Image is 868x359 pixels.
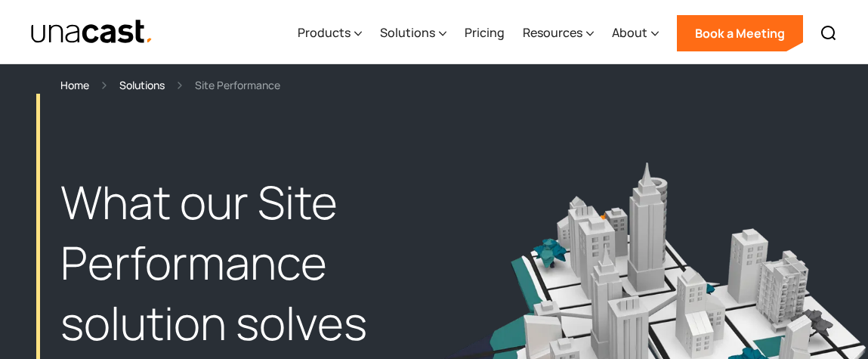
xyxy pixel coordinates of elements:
[298,2,362,64] div: Products
[612,23,647,42] div: About
[465,2,505,64] a: Pricing
[820,24,838,42] img: Search icon
[298,23,351,42] div: Products
[612,2,659,64] div: About
[523,2,594,64] div: Resources
[677,15,803,51] a: Book a Meeting
[30,19,153,45] img: Unacast text logo
[380,23,435,42] div: Solutions
[60,76,89,94] a: Home
[30,19,153,45] a: home
[195,76,280,94] div: Site Performance
[523,23,582,42] div: Resources
[119,76,165,94] a: Solutions
[380,2,446,64] div: Solutions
